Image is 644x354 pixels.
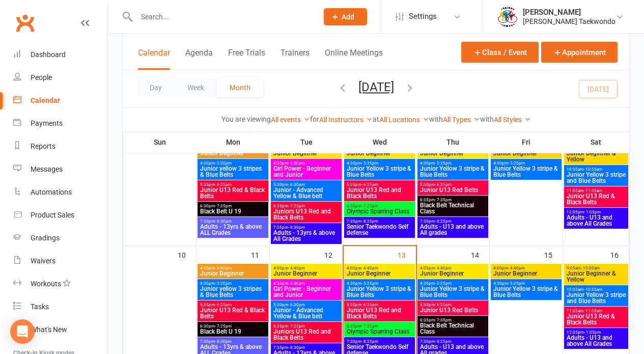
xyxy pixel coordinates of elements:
[31,165,63,173] div: Messages
[566,172,626,184] span: Junior Yellow 3 stripe and Blue Belts
[273,208,340,221] span: Juniors U13 Red and Black Belts
[13,112,107,135] a: Payments
[31,303,49,311] div: Tasks
[217,78,263,97] button: Month
[288,161,305,166] span: - 5:30pm
[419,322,486,335] span: Black Belt Technical Class
[273,150,340,156] span: Junior Beginner
[346,307,413,319] span: Junior U13 Red and Black Belts
[435,219,452,224] span: - 8:25pm
[346,266,413,270] span: 4:00pm
[361,339,378,344] span: - 8:25pm
[566,292,626,304] span: Junior Yellow 3 stripe and Blue Belts
[13,204,107,227] a: Product Sales
[541,42,618,63] button: Appointment
[610,246,629,263] div: 16
[31,119,63,127] div: Payments
[563,131,629,153] th: Sat
[200,166,266,178] span: Junior yellow 3 stripes & Blue Belts
[583,167,602,172] span: - 10:55am
[566,309,626,313] span: 11:05am
[419,270,486,277] span: Junior Beginner
[215,324,232,329] span: - 7:25pm
[31,211,74,219] div: Product Sales
[419,198,486,202] span: 6:35pm
[583,287,602,292] span: - 10:55am
[361,266,378,270] span: - 4:40pm
[419,166,486,178] span: Junior Yellow 3 stripe & Blue Belts
[346,329,413,335] span: Olympic Sparring Class
[324,246,343,263] div: 12
[13,43,107,66] a: Dashboard
[435,281,452,286] span: - 5:25pm
[178,246,196,263] div: 10
[508,281,525,286] span: - 5:25pm
[419,224,486,236] span: Adults - U13 and above All grades
[342,13,354,21] span: Add
[31,188,72,196] div: Automations
[215,281,232,286] span: - 5:20pm
[31,234,60,242] div: Gradings
[288,281,305,286] span: - 5:30pm
[361,219,378,224] span: - 8:25pm
[319,116,373,124] a: All Instructors
[373,115,379,123] strong: at
[273,324,340,329] span: 6:35pm
[523,8,615,17] div: [PERSON_NAME]
[200,161,266,166] span: 4:30pm
[221,115,271,123] strong: You are viewing
[566,287,626,292] span: 10:05am
[10,319,35,344] div: Open Intercom Messenger
[361,281,378,286] span: - 5:25pm
[358,80,394,94] button: [DATE]
[361,324,378,329] span: - 7:25pm
[493,161,559,166] span: 4:30pm
[566,270,626,283] span: Junior Beginner & Yellow
[346,219,413,224] span: 7:30pm
[12,10,38,36] a: Clubworx
[200,339,266,344] span: 7:30pm
[288,266,305,270] span: - 4:40pm
[523,17,615,26] div: [PERSON_NAME] Taekwondo
[419,150,486,156] span: Junior Beginner
[346,324,413,329] span: 6:35pm
[346,187,413,199] span: Junior U13 Red and Black Belts
[566,150,626,162] span: Junior Beginner & Yellow
[435,303,452,307] span: - 6:25pm
[490,131,563,153] th: Fri
[419,307,486,313] span: Junior U13 Red Belts
[419,286,486,298] span: Junior Yellow 3 stripe & Blue Belts
[419,202,486,214] span: Black Belt Technical Class
[13,273,107,295] a: Workouts
[435,198,452,202] span: - 7:35pm
[346,182,413,187] span: 5:35pm
[200,219,266,224] span: 7:30pm
[200,150,266,156] span: Junior Beginner
[566,266,626,270] span: 9:05am
[133,10,311,24] input: Search...
[288,303,305,307] span: - 6:30pm
[13,318,107,341] a: What's New
[346,286,413,298] span: Junior Yellow 3 stripe & Blue Belts
[13,135,107,158] a: Reports
[346,224,413,236] span: Senior Taekwondo Self defense
[200,182,266,187] span: 5:35pm
[273,161,340,166] span: 4:30pm
[461,42,539,63] button: Class / Event
[215,303,232,307] span: - 6:25pm
[508,266,525,270] span: - 4:40pm
[398,246,416,263] div: 13
[493,150,559,156] span: Junior Beginner
[325,48,383,70] button: Online Meetings
[493,266,559,270] span: 4:00pm
[493,166,559,178] span: Junior Yellow 3 stripe & Blue Belts
[200,266,266,270] span: 4:00pm
[435,318,452,322] span: - 7:35pm
[31,50,66,59] div: Dashboard
[566,330,626,335] span: 12:05pm
[200,281,266,286] span: 4:30pm
[200,187,266,199] span: Junior U13 Red & Black Belts
[200,307,266,319] span: Junior U13 Red & Black Belts
[215,182,232,187] span: - 6:25pm
[471,246,489,263] div: 14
